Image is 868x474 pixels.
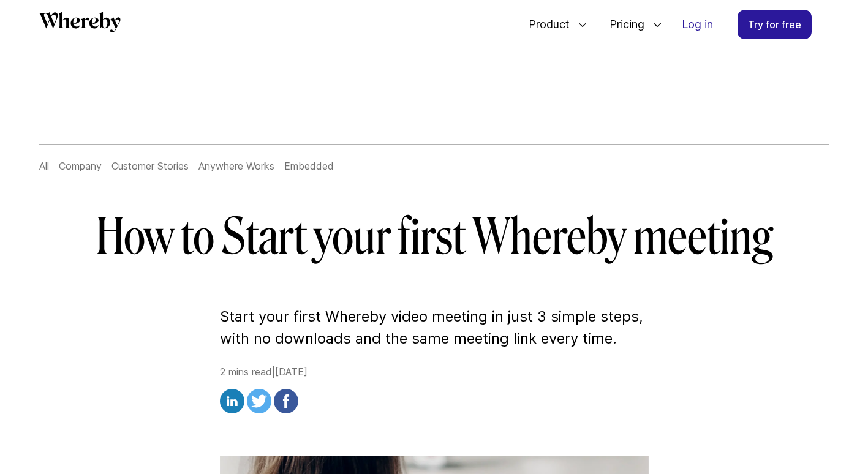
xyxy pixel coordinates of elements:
[672,10,723,39] a: Log in
[39,12,121,32] svg: Whereby
[284,160,334,172] a: Embedded
[220,389,244,413] img: linkedin
[516,4,573,45] span: Product
[81,208,787,266] h1: How to Start your first Whereby meeting
[738,10,812,39] a: Try for free
[597,4,647,45] span: Pricing
[39,160,49,172] a: All
[198,160,274,172] a: Anywhere Works
[247,389,271,413] img: twitter
[220,306,649,350] p: Start your first Whereby video meeting in just 3 simple steps, with no downloads and the same mee...
[220,364,649,417] div: 2 mins read | [DATE]
[59,160,102,172] a: Company
[39,12,121,37] a: Whereby
[111,160,189,172] a: Customer Stories
[274,389,298,413] img: facebook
